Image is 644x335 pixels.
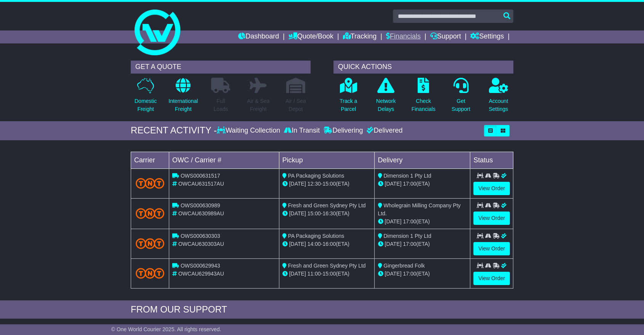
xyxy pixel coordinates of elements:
[289,210,306,216] span: [DATE]
[181,173,220,179] span: OWS000631517
[135,97,157,113] p: Domestic Freight
[384,271,401,277] span: [DATE]
[168,97,198,113] p: International Freight
[376,97,396,113] p: Network Delays
[376,77,396,117] a: NetworkDelays
[339,77,357,117] a: Track aParcel
[378,270,467,278] div: (ETA)
[403,241,416,247] span: 17:00
[168,77,198,117] a: InternationalFreight
[288,233,344,239] span: PA Packaging Solutions
[282,127,322,135] div: In Transit
[288,263,366,269] span: Fresh and Green Sydney Pty Ltd
[288,202,366,208] span: Fresh and Green Sydney Pty Ltd
[322,181,336,187] span: 15:00
[411,77,436,117] a: CheckFinancials
[169,152,279,168] td: OWC / Carrier #
[378,240,467,248] div: (ETA)
[136,178,164,188] img: TNT_Domestic.png
[403,218,416,224] span: 17:00
[131,61,311,74] div: GET A QUOTE
[178,181,224,187] span: OWCAU631517AU
[178,210,224,216] span: OWCAU630989AU
[282,240,372,248] div: - (ETA)
[289,271,306,277] span: [DATE]
[217,127,282,135] div: Waiting Collection
[322,127,365,135] div: Delivering
[211,97,230,113] p: Full Loads
[384,181,401,187] span: [DATE]
[470,30,504,43] a: Settings
[383,233,431,239] span: Dimension 1 Pty Ltd
[365,127,402,135] div: Delivered
[308,210,321,216] span: 15:00
[136,268,164,278] img: TNT_Domestic.png
[384,218,401,224] span: [DATE]
[136,238,164,248] img: TNT_Domestic.png
[383,173,431,179] span: Dimension 1 Pty Ltd
[473,272,510,285] a: View Order
[308,241,321,247] span: 14:00
[181,233,220,239] span: OWS000630303
[282,180,372,188] div: - (ETA)
[378,180,467,188] div: (ETA)
[378,218,467,226] div: (ETA)
[430,30,461,43] a: Support
[386,30,421,43] a: Financials
[384,241,401,247] span: [DATE]
[340,97,357,113] p: Track a Parcel
[247,97,269,113] p: Air & Sea Freight
[375,152,470,168] td: Delivery
[288,30,333,43] a: Quote/Book
[178,241,224,247] span: OWCAU630303AU
[333,61,513,74] div: QUICK ACTIONS
[412,97,436,113] p: Check Financials
[322,271,336,277] span: 15:00
[452,97,470,113] p: Get Support
[289,241,306,247] span: [DATE]
[489,97,508,113] p: Account Settings
[131,152,169,168] td: Carrier
[289,181,306,187] span: [DATE]
[181,263,220,269] span: OWS000629943
[282,210,372,218] div: - (ETA)
[308,271,321,277] span: 11:00
[238,30,279,43] a: Dashboard
[451,77,471,117] a: GetSupport
[131,125,217,136] div: RECENT ACTIVITY -
[403,271,416,277] span: 17:00
[489,77,509,117] a: AccountSettings
[383,263,425,269] span: Gingerbread Folk
[473,212,510,225] a: View Order
[136,208,164,218] img: TNT_Domestic.png
[322,241,336,247] span: 16:00
[288,173,344,179] span: PA Packaging Solutions
[470,152,513,168] td: Status
[403,181,416,187] span: 17:00
[322,210,336,216] span: 16:30
[279,152,375,168] td: Pickup
[308,181,321,187] span: 12:30
[178,271,224,277] span: OWCAU629943AU
[378,202,460,216] span: Wholegrain Milling Company Pty Ltd.
[111,326,221,332] span: © One World Courier 2025. All rights reserved.
[134,77,157,117] a: DomesticFreight
[181,202,220,208] span: OWS000630989
[282,270,372,278] div: - (ETA)
[473,182,510,195] a: View Order
[285,97,306,113] p: Air / Sea Depot
[473,242,510,255] a: View Order
[131,304,513,315] div: FROM OUR SUPPORT
[343,30,376,43] a: Tracking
